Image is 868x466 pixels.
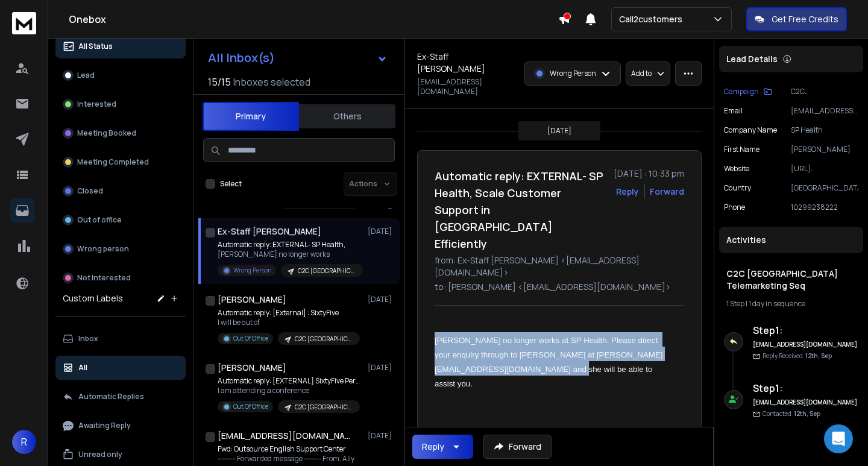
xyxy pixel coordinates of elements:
p: I will be out of [218,318,360,327]
img: logo [12,12,36,34]
p: Wrong Person [550,69,596,78]
p: I am attending a conference [218,386,362,395]
p: Out of office [77,215,122,225]
p: C2C [GEOGRAPHIC_DATA] Telemarketing Seq [791,87,858,96]
p: Get Free Credits [772,13,838,25]
p: C2C [GEOGRAPHIC_DATA] Telemarketing Seq [295,403,353,412]
div: | [726,299,856,309]
p: [DATE] [368,363,395,373]
button: Wrong person [55,237,186,261]
button: Primary [203,102,299,131]
h1: Automatic reply: EXTERNAL- SP Health, Scale Customer Support in [GEOGRAPHIC_DATA] Efficiently [435,168,606,252]
p: Closed [77,186,103,196]
div: Forward [650,186,684,198]
p: [PERSON_NAME] [791,145,858,154]
button: Get Free Credits [746,7,847,31]
h1: Ex-Staff [PERSON_NAME] [218,225,321,238]
h1: Ex-Staff [PERSON_NAME] [417,51,517,75]
p: Unread only [78,450,122,459]
div: Reply [422,441,444,453]
p: Lead Details [726,53,778,65]
p: Out Of Office [233,402,268,411]
h6: [EMAIL_ADDRESS][DOMAIN_NAME] [753,398,858,407]
span: [PERSON_NAME] no longer works at SP Health. Please direct your enquiry through to [PERSON_NAME] a... [435,336,663,388]
p: Out Of Office [233,334,268,343]
p: 10299238222 [791,203,858,212]
button: Out of office [55,208,186,232]
span: 15 / 15 [208,75,231,89]
button: All Inbox(s) [198,46,397,70]
h1: [PERSON_NAME] [218,362,286,374]
p: [DATE] [368,431,395,441]
p: Meeting Completed [77,157,149,167]
h3: Custom Labels [63,292,123,304]
p: Add to [631,69,652,78]
p: Reply Received [763,351,832,361]
button: Meeting Completed [55,150,186,174]
button: Reply [412,435,473,459]
p: [DATE] [368,295,395,304]
button: Others [299,103,395,130]
div: Activities [719,227,863,253]
p: Website [724,164,749,174]
div: Open Intercom Messenger [824,424,853,453]
p: [URL][DOMAIN_NAME] [791,164,858,174]
span: 12th, Sep [805,351,832,360]
p: Campaign [724,87,759,96]
p: Fwd: Outsource English Support Center [218,444,360,454]
p: Inbox [78,334,98,344]
p: [EMAIL_ADDRESS][DOMAIN_NAME] [417,77,517,96]
button: Meeting Booked [55,121,186,145]
p: [EMAIL_ADDRESS][DOMAIN_NAME] [791,106,858,116]
p: All Status [78,42,113,51]
p: SP Health [791,125,858,135]
p: C2C [GEOGRAPHIC_DATA] Telemarketing Seq [295,335,353,344]
button: Lead [55,63,186,87]
button: Automatic Replies [55,385,186,409]
p: Automatic reply: [External] : SixtyFive [218,308,360,318]
span: 12th, Sep [794,409,820,418]
h6: Step 1 : [753,323,858,338]
p: Awaiting Reply [78,421,131,430]
p: [GEOGRAPHIC_DATA] [791,183,858,193]
p: C2C [GEOGRAPHIC_DATA] Telemarketing Seq [298,266,356,276]
p: Wrong person [77,244,129,254]
h6: [EMAIL_ADDRESS][DOMAIN_NAME] [753,340,858,349]
h3: Inboxes selected [233,75,310,89]
p: [PERSON_NAME] no longer works [218,250,362,259]
p: Lead [77,71,95,80]
p: Contacted [763,409,820,418]
p: [DATE] [547,126,571,136]
p: Not Interested [77,273,131,283]
button: Closed [55,179,186,203]
h1: All Inbox(s) [208,52,275,64]
p: Wrong Person [233,266,271,275]
button: Reply [616,186,639,198]
button: Inbox [55,327,186,351]
h1: Onebox [69,12,558,27]
span: 1 Step [726,298,744,309]
button: Interested [55,92,186,116]
button: Campaign [724,87,772,96]
button: Not Interested [55,266,186,290]
button: All Status [55,34,186,58]
p: Call2customers [619,13,687,25]
p: Automatic Replies [78,392,144,401]
h1: C2C [GEOGRAPHIC_DATA] Telemarketing Seq [726,268,856,292]
p: Meeting Booked [77,128,136,138]
span: 1 day in sequence [749,298,805,309]
button: Awaiting Reply [55,414,186,438]
p: Country [724,183,751,193]
button: Forward [483,435,552,459]
p: All [78,363,87,373]
button: R [12,430,36,454]
p: First Name [724,145,759,154]
p: Interested [77,99,116,109]
p: from: Ex-Staff [PERSON_NAME] <[EMAIL_ADDRESS][DOMAIN_NAME]> [435,254,684,279]
p: Automatic reply: [EXTERNAL] SixtyFive Percent [218,376,362,386]
p: Automatic reply: EXTERNAL- SP Health, [218,240,362,250]
h6: Step 1 : [753,381,858,395]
